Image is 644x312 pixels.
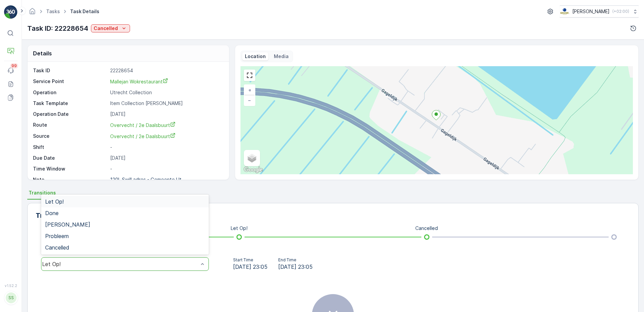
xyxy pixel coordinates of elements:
a: View Fullscreen [245,70,255,80]
span: Cancelled [45,244,69,251]
a: Mallejan Wokrestaurant [110,78,222,85]
p: [DATE] [110,111,222,118]
p: [DATE] [110,155,222,161]
p: Location [245,53,266,60]
span: [DATE] 23:05 [278,263,313,271]
p: End Time [278,257,313,263]
p: ( +02:00 ) [612,9,629,14]
p: Media [274,53,289,60]
img: Google [242,165,264,174]
p: - [110,144,222,151]
p: Transitions [36,210,73,220]
span: v 1.52.2 [4,284,18,288]
p: Utrecht Collection [110,89,222,96]
button: SS [4,289,18,307]
a: Layers [245,151,259,165]
span: Transitions [29,189,56,196]
span: Let Op! [45,199,64,205]
span: Probleem [45,233,69,239]
span: − [248,97,251,103]
span: Task Details [69,8,101,15]
p: Shift [33,144,107,151]
p: 99 [11,63,17,69]
a: Zoom Out [245,95,255,105]
a: Zoom In [245,85,255,95]
button: Cancelled [91,24,130,32]
p: Due Date [33,155,107,161]
p: 22228654 [110,67,222,74]
p: Task Template [33,100,107,107]
p: Operation [33,89,107,96]
a: Open this area in Google Maps (opens a new window) [242,165,264,174]
p: [PERSON_NAME] [572,8,610,15]
p: Details [33,49,52,57]
div: Let Op! [42,261,198,267]
p: Route [33,122,107,129]
p: Task ID [33,67,107,74]
img: logo [4,5,18,19]
p: Let Op! [231,225,248,232]
img: basis-logo_rgb2x.png [560,8,570,15]
a: Overvecht / 2e Daalsbuurt [110,133,222,140]
p: Item Collection [PERSON_NAME] [110,100,222,107]
span: Mallejan Wokrestaurant [110,79,168,84]
span: + [248,87,251,93]
div: SS [6,292,17,303]
p: Cancelled [94,25,118,32]
p: Service Point [33,78,107,85]
span: Overvecht / 2e Daalsbuurt [110,122,175,128]
a: Tasks [46,8,60,14]
p: Time Window [33,165,107,172]
span: [DATE] 23:05 [233,263,267,271]
button: [PERSON_NAME](+02:00) [560,5,639,18]
span: Overvecht / 2e Daalsbuurt [110,133,175,139]
p: 120L Swill adres - Gemeente Ut... [110,177,186,182]
a: Overvecht / 2e Daalsbuurt [110,122,222,129]
p: Cancelled [415,225,438,232]
a: Homepage [29,10,36,16]
p: Operation Date [33,111,107,118]
p: Source [33,133,107,140]
a: 99 [4,64,18,77]
p: Note [33,176,107,183]
p: Task ID: 22228654 [27,23,88,33]
span: [PERSON_NAME] [45,222,90,228]
span: Done [45,210,59,216]
p: - [110,165,222,172]
p: Start Time [233,257,267,263]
